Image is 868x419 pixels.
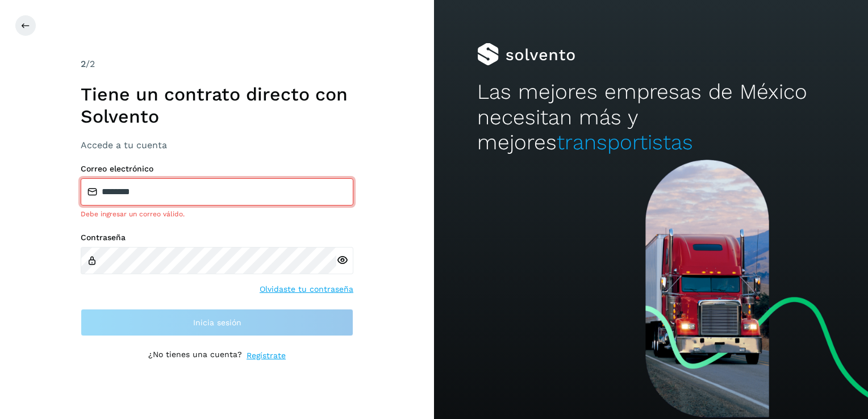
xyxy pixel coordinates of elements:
[81,58,86,69] span: 2
[81,233,353,242] label: Contraseña
[81,57,353,71] div: /2
[81,83,353,127] h1: Tiene un contrato directo con Solvento
[557,130,693,154] span: transportistas
[81,164,353,174] label: Correo electrónico
[260,283,353,295] a: Olvidaste tu contraseña
[81,309,353,336] button: Inicia sesión
[477,79,824,155] h2: Las mejores empresas de México necesitan más y mejores
[193,319,241,326] span: Inicia sesión
[148,350,242,362] p: ¿No tienes una cuenta?
[247,350,286,362] a: Regístrate
[81,140,353,150] h3: Accede a tu cuenta
[81,209,353,219] div: Debe ingresar un correo válido.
